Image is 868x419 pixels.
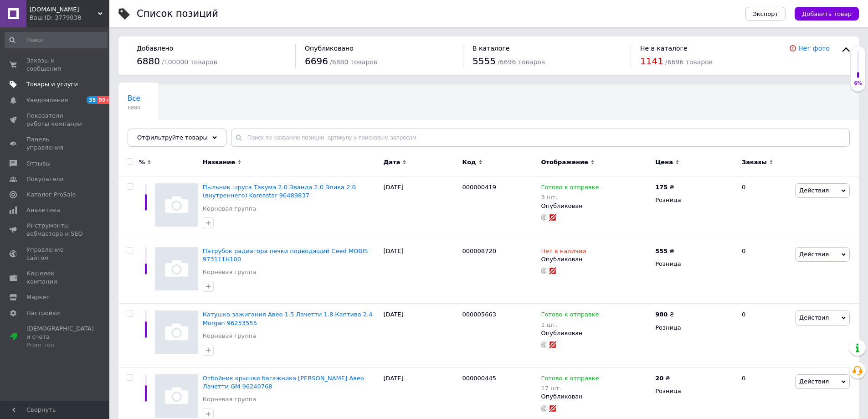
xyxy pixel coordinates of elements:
[541,385,599,392] div: 17 шт.
[128,104,140,111] span: 6880
[462,184,496,191] span: 000000419
[655,310,674,319] div: ₴
[30,5,98,14] span: Lanosist.ua
[137,45,173,52] span: Добавлено
[162,58,217,66] span: / 100000 товаров
[655,183,674,191] div: ₴
[97,96,112,104] span: 99+
[203,375,364,390] a: Отбойник крышки багажника [PERSON_NAME] Авео Лачетти GM 96240768
[26,269,84,286] span: Кошелек компании
[655,184,668,191] b: 175
[26,341,94,349] div: Prom топ
[26,57,84,73] span: Заказы и сообщения
[231,129,850,147] input: Поиск по названию позиции, артикулу и поисковым запросам
[26,96,68,104] span: Уведомления
[26,175,64,183] span: Покупатели
[498,58,545,66] span: / 6696 товаров
[745,7,786,21] button: Экспорт
[305,56,328,67] span: 6696
[655,375,663,382] b: 20
[541,393,651,401] div: Опубликован
[541,184,599,193] span: Готово к отправке
[655,247,674,255] div: ₴
[736,240,793,304] div: 0
[137,56,160,67] span: 6880
[462,158,476,166] span: Код
[462,311,496,318] span: 000005663
[26,80,78,88] span: Товары и услуги
[137,134,208,141] span: Отфильтруйте товары
[381,240,460,304] div: [DATE]
[26,246,84,262] span: Управление сайтом
[541,194,599,201] div: 3 шт.
[26,325,94,350] span: [DEMOGRAPHIC_DATA] и счета
[155,247,198,290] img: Патрубок радиатора печки подводящий Ceed MOBIS 973111H100
[736,176,793,240] div: 0
[795,7,859,21] button: Добавить товар
[655,374,670,383] div: ₴
[203,311,373,326] a: Катушка зажигания Авео 1.5 Лачетти 1.8 Каптива 2.4 Morgan 96253555
[26,135,84,152] span: Панель управления
[655,260,734,268] div: Розница
[203,158,235,166] span: Название
[473,56,496,67] span: 5555
[26,191,76,199] span: Каталог ProSale
[541,202,651,210] div: Опубликован
[798,45,830,52] a: Нет фото
[128,94,140,103] span: Все
[541,329,651,337] div: Опубликован
[541,311,599,321] span: Готово к отправке
[640,45,688,52] span: Не в каталоге
[305,45,354,52] span: Опубликовано
[155,374,198,418] img: Отбойник крышки багажника Ланос Сенс Авео Лачетти GM 96240768
[799,187,829,194] span: Действия
[655,324,734,332] div: Розница
[87,96,97,104] span: 35
[541,248,586,257] span: Нет в наличии
[26,206,60,214] span: Аналитика
[462,248,496,254] span: 000008720
[753,10,778,17] span: Экспорт
[799,251,829,258] span: Действия
[473,45,509,52] span: В каталоге
[736,304,793,367] div: 0
[203,395,256,403] a: Корневая группа
[640,56,663,67] span: 1141
[26,309,60,317] span: Настройки
[155,310,198,354] img: Катушка зажигания Авео 1.5 Лачетти 1.8 Каптива 2.4 Morgan 96253555
[26,160,51,168] span: Отзывы
[655,196,734,204] div: Розница
[655,248,668,254] b: 555
[541,255,651,264] div: Опубликован
[30,14,109,22] div: Ваш ID: 3779038
[155,183,198,227] img: Пыльник шруса Такума 2.0 Эванда 2.0 Эпика 2.0 (внутреннего) Koreastar 96489837
[384,158,401,166] span: Дата
[137,9,218,19] div: Список позиций
[655,387,734,395] div: Розница
[381,176,460,240] div: [DATE]
[802,10,852,17] span: Добавить товар
[799,314,829,321] span: Действия
[541,321,599,328] div: 1 шт.
[381,304,460,367] div: [DATE]
[655,311,668,318] b: 980
[799,378,829,385] span: Действия
[203,184,356,199] a: Пыльник шруса Такума 2.0 Эванда 2.0 Эпика 2.0 (внутреннего) Koreastar 96489837
[742,158,767,166] span: Заказы
[541,375,599,384] span: Готово к отправке
[665,58,713,66] span: / 6696 товаров
[330,58,377,66] span: / 6880 товаров
[851,80,865,87] div: 6%
[203,248,368,263] a: Патрубок радиатора печки подводящий Ceed MOBIS 973111H100
[203,268,256,276] a: Корневая группа
[203,205,256,213] a: Корневая группа
[26,222,84,238] span: Инструменты вебмастера и SEO
[26,112,84,128] span: Показатели работы компании
[203,332,256,340] a: Корневая группа
[139,158,145,166] span: %
[655,158,673,166] span: Цена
